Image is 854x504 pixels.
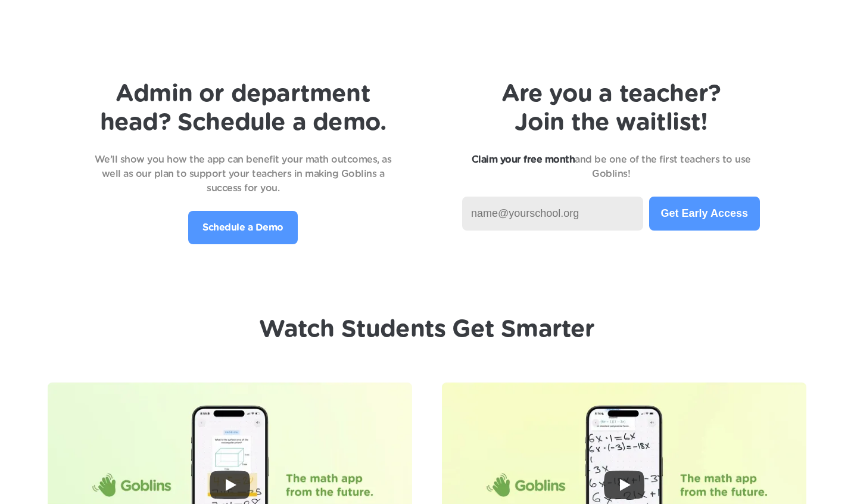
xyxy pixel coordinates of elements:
[210,471,250,499] button: Play
[188,211,298,244] a: Schedule a Demo
[94,153,392,195] p: We’ll show you how the app can benefit your math outcomes, as well as our plan to support your te...
[259,315,594,344] h1: Watch Students Get Smarter
[462,153,760,181] p: and be one of the first teachers to use Goblins!
[604,471,644,499] button: Play
[472,155,575,164] strong: Claim your free month
[649,197,760,231] button: Get Early Access
[94,80,392,137] h1: Admin or department head? Schedule a demo.
[462,80,760,137] h1: Are you a teacher? Join the waitlist!
[462,197,643,231] input: name@yourschool.org
[202,220,283,235] p: Schedule a Demo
